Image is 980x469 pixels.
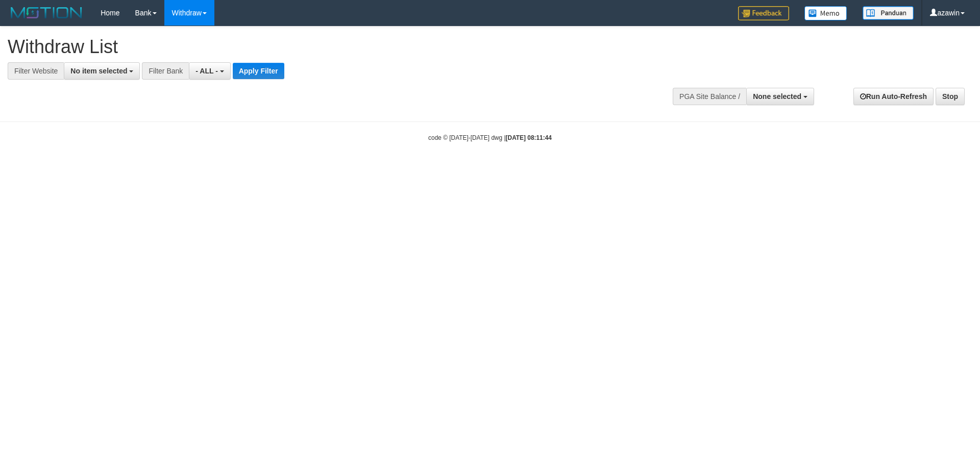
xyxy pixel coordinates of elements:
span: No item selected [70,67,127,75]
img: Feedback.jpg [738,6,789,20]
span: - ALL - [195,67,218,75]
button: No item selected [64,62,140,80]
a: Run Auto-Refresh [853,88,934,105]
div: Filter Website [8,62,64,80]
strong: [DATE] 08:11:44 [506,134,552,141]
div: Filter Bank [142,62,189,80]
button: - ALL - [189,62,230,80]
div: PGA Site Balance / [673,88,746,105]
button: None selected [746,88,814,105]
small: code © [DATE]-[DATE] dwg | [428,134,552,141]
button: Apply Filter [233,63,284,79]
h1: Withdraw List [8,37,643,57]
img: panduan.png [863,6,914,20]
a: Stop [936,88,965,105]
img: Button%20Memo.svg [804,6,847,20]
span: None selected [753,92,801,101]
img: MOTION_logo.png [8,5,85,20]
